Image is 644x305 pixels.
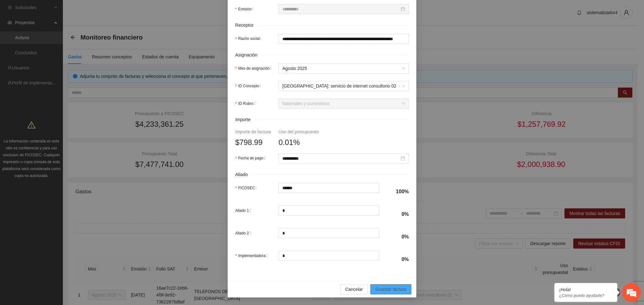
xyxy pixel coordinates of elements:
[279,136,300,148] span: 0.01%
[235,228,253,238] label: Aliado 2:
[282,64,405,73] span: Agosto 2025
[279,206,379,215] input: Aliado 1:
[282,83,396,88] span: [GEOGRAPHIC_DATA]: servicio de internet consultorio 02
[399,83,400,88] span: -
[387,211,409,218] h4: 0%
[345,286,363,293] span: Cancelar
[235,136,263,148] span: $798.99
[235,63,274,73] label: Mes de asignación:
[235,153,268,163] label: Fecha de pago:
[387,256,409,263] h4: 0%
[279,128,319,135] div: Uso del presupuesto
[235,206,253,216] label: Aliado 1:
[235,4,256,14] label: Emisión:
[559,293,613,298] p: ¿Cómo puedo ayudarte?
[235,99,258,109] label: ID Rubro:
[235,116,255,123] span: Importe
[387,233,409,240] h4: 0%
[235,51,262,59] span: Asignación
[279,228,379,238] input: Aliado 2:
[235,183,259,193] label: FICOSEC:
[370,284,411,294] button: Guardar factura
[103,3,118,18] div: Minimizar ventana de chat en vivo
[33,32,106,40] div: Chatee con nosotros ahora
[279,183,379,193] input: FICOSEC:
[235,128,271,135] div: Importe de factura
[282,6,399,13] input: Emisión:
[375,286,406,293] span: Guardar factura
[282,99,405,108] span: Materiales y suministros
[279,34,409,44] input: Razón social:
[235,81,264,91] label: ID Concepto:
[559,287,613,292] div: ¡Hola!
[36,84,87,147] span: Estamos en línea.
[235,34,264,44] label: Razón social:
[235,22,258,29] span: Receptor
[235,251,270,261] label: Implementadora:
[279,251,379,260] input: Implementadora:
[235,171,252,178] span: Aliado
[340,284,368,294] button: Cancelar
[3,171,120,193] textarea: Escriba su mensaje y pulse “Intro”
[282,155,399,162] input: Fecha de pago:
[387,188,409,195] h4: 100%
